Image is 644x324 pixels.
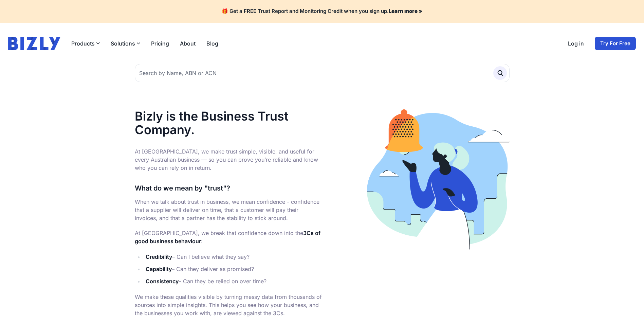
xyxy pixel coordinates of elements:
a: About [180,39,196,48]
h1: Bizly is the Business Trust Company. [135,109,322,137]
strong: Capability [146,266,172,272]
strong: Consistency [146,278,179,285]
button: Solutions [111,39,140,48]
li: – Can they deliver as promised? [144,264,322,274]
a: Learn more » [389,8,422,14]
p: At [GEOGRAPHIC_DATA], we break that confidence down into the : [135,229,322,245]
h3: What do we mean by "trust"? [135,183,322,194]
p: When we talk about trust in business, we mean confidence - confidence that a supplier will delive... [135,198,322,222]
a: Blog [206,39,218,48]
strong: 3Cs of good business behaviour [135,230,320,245]
a: Pricing [151,39,169,48]
p: We make these qualities visible by turning messy data from thousands of sources into simple insig... [135,293,322,317]
button: Products [71,39,100,48]
h4: 🎁 Get a FREE Trust Report and Monitoring Credit when you sign up. [8,8,636,15]
strong: Credibility [146,253,172,260]
a: Try For Free [595,37,636,50]
li: – Can they be relied on over time? [144,276,322,286]
input: Search by Name, ABN or ACN [135,64,510,82]
a: Log in [568,39,584,48]
li: – Can I believe what they say? [144,252,322,262]
p: At [GEOGRAPHIC_DATA], we make trust simple, visible, and useful for every Australian business — s... [135,147,322,172]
